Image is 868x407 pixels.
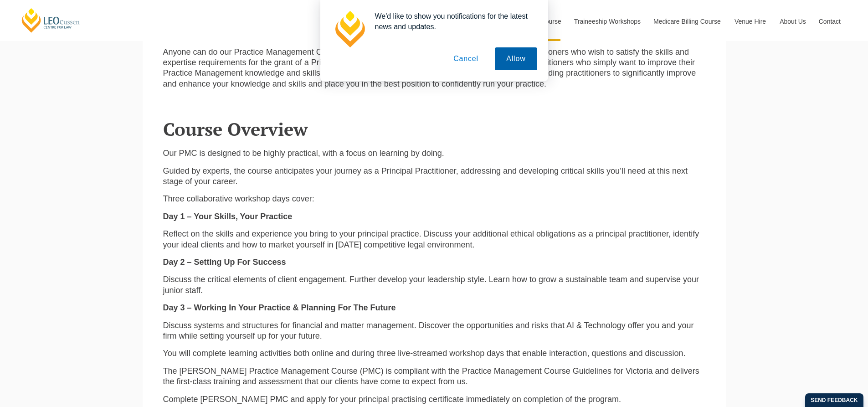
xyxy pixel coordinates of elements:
p: Our PMC is designed to be highly practical, with a focus on learning by doing. [163,148,705,159]
p: Discuss the critical elements of client engagement. Further develop your leadership style. Learn ... [163,274,705,296]
p: The [PERSON_NAME] Practice Management Course (PMC) is compliant with the Practice Management Cour... [163,366,705,387]
div: We'd like to show you notifications for the latest news and updates. [368,11,537,32]
strong: Day 1 – Your Skills, Your Practice [163,212,293,221]
p: You will complete learning activities both online and during three live-streamed workshop days th... [163,348,705,359]
p: Complete [PERSON_NAME] PMC and apply for your principal practising certificate immediately on com... [163,394,705,405]
button: Allow [495,47,537,70]
strong: Day 3 – Working In Your Practice & Planning For The Future [163,303,396,312]
p: Guided by experts, the course anticipates your journey as a Principal Practitioner, addressing an... [163,166,705,187]
button: Cancel [442,47,490,70]
strong: Day 2 – Setting Up For Success [163,258,286,267]
h2: Course Overview [163,119,705,139]
p: Discuss systems and structures for financial and matter management. Discover the opportunities an... [163,320,705,342]
img: notification icon [331,11,368,47]
p: Reflect on the skills and experience you bring to your principal practice. Discuss your additiona... [163,229,705,250]
p: Three collaborative workshop days cover: [163,194,705,204]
